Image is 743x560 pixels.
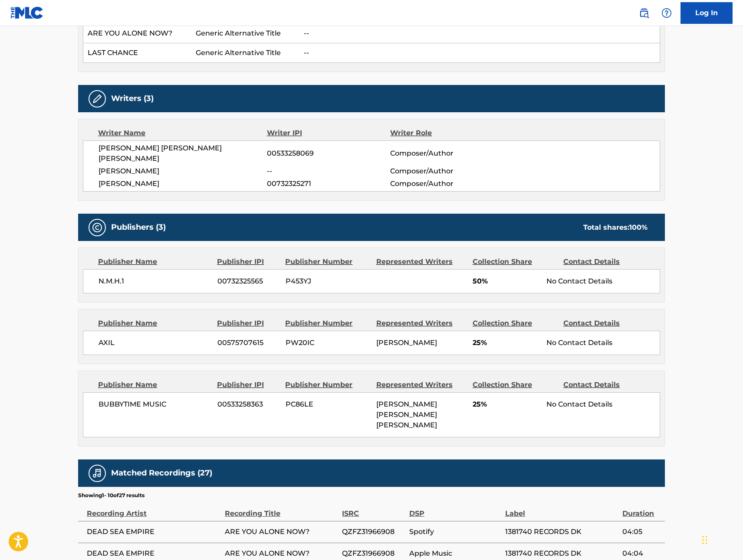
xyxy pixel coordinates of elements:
[285,318,369,329] div: Publisher Number
[702,527,707,553] div: Drag
[700,518,743,560] iframe: Chat Widget
[505,499,618,519] div: Label
[92,94,102,104] img: Writers
[98,128,267,138] div: Writer Name
[583,222,648,233] div: Total shares:
[92,222,102,233] img: Publishers
[505,527,618,537] span: 1381740 RECORDS DK
[267,179,390,189] span: 00732325271
[376,380,466,390] div: Represented Writers
[286,399,370,410] span: PC86LE
[225,499,338,519] div: Recording Title
[285,380,369,390] div: Publisher Number
[99,143,267,164] span: [PERSON_NAME] [PERSON_NAME] [PERSON_NAME]
[98,380,210,390] div: Publisher Name
[473,338,540,348] span: 25%
[622,527,661,537] span: 04:05
[546,399,660,410] div: No Contact Details
[390,128,503,138] div: Writer Role
[376,257,466,267] div: Represented Writers
[217,338,279,348] span: 00575707615
[563,380,648,390] div: Contact Details
[376,318,466,329] div: Represented Writers
[225,527,338,537] span: ARE YOU ALONE NOW?
[99,276,211,287] span: N.M.H.1
[661,8,672,18] img: help
[563,318,648,329] div: Contact Details
[409,527,501,537] span: Spotify
[505,548,618,559] span: 1381740 RECORDS DK
[409,548,501,559] span: Apple Music
[83,43,191,63] td: LAST CHANCE
[217,257,279,267] div: Publisher IPI
[635,4,653,22] a: Public Search
[111,94,154,104] h5: Writers (3)
[546,338,660,348] div: No Contact Details
[267,128,391,138] div: Writer IPI
[87,548,220,559] span: DEAD SEA EMPIRE
[473,399,540,410] span: 25%
[622,548,661,559] span: 04:04
[78,492,145,499] p: Showing 1 - 10 of 27 results
[473,276,540,287] span: 50%
[409,499,501,519] div: DSP
[217,318,279,329] div: Publisher IPI
[299,43,660,63] td: --
[87,499,220,519] div: Recording Artist
[658,4,675,22] div: Help
[10,7,44,19] img: MLC Logo
[342,499,404,519] div: ISRC
[98,257,210,267] div: Publisher Name
[546,276,660,287] div: No Contact Details
[390,179,503,189] span: Composer/Author
[285,257,369,267] div: Publisher Number
[267,148,390,159] span: 00533258069
[191,24,299,43] td: Generic Alternative Title
[99,338,211,348] span: AXIL
[342,527,404,537] span: QZFZ31966908
[98,318,210,329] div: Publisher Name
[92,468,102,479] img: Matched Recordings
[191,43,299,63] td: Generic Alternative Title
[111,222,166,232] h5: Publishers (3)
[217,380,279,390] div: Publisher IPI
[299,24,660,43] td: --
[286,276,370,287] span: P453YJ
[622,499,661,519] div: Duration
[376,339,437,347] span: [PERSON_NAME]
[629,223,648,231] span: 100 %
[217,276,279,287] span: 00732325565
[267,166,390,176] span: --
[99,166,267,176] span: [PERSON_NAME]
[473,318,557,329] div: Collection Share
[99,179,267,189] span: [PERSON_NAME]
[111,468,212,478] h5: Matched Recordings (27)
[83,24,191,43] td: ARE YOU ALONE NOW?
[390,148,503,159] span: Composer/Author
[342,548,404,559] span: QZFZ31966908
[473,257,557,267] div: Collection Share
[217,399,279,410] span: 00533258363
[390,166,503,176] span: Composer/Author
[639,8,649,18] img: search
[225,548,338,559] span: ARE YOU ALONE NOW?
[681,2,733,24] a: Log In
[376,400,437,429] span: [PERSON_NAME] [PERSON_NAME] [PERSON_NAME]
[473,380,557,390] div: Collection Share
[87,527,220,537] span: DEAD SEA EMPIRE
[286,338,370,348] span: PW20IC
[563,257,648,267] div: Contact Details
[99,399,211,410] span: BUBBYTIME MUSIC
